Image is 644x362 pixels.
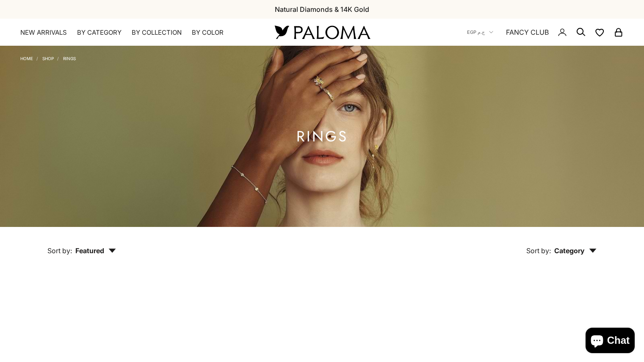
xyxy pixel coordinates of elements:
[28,227,135,263] button: Sort by: Featured
[132,28,182,37] summary: By Collection
[583,328,637,355] inbox-online-store-chat: Shopify online store chat
[467,19,624,46] nav: Secondary navigation
[507,227,616,263] button: Sort by: Category
[296,131,348,142] h1: Rings
[467,28,485,36] span: EGP ج.م
[63,56,76,61] a: Rings
[42,56,54,61] a: Shop
[192,28,224,37] summary: By Color
[506,27,549,38] a: FANCY CLUB
[554,246,597,255] span: Category
[20,28,67,37] a: NEW ARRIVALS
[20,28,254,37] nav: Primary navigation
[75,246,116,255] span: Featured
[47,246,72,255] span: Sort by:
[20,54,76,61] nav: Breadcrumb
[467,28,493,36] button: EGP ج.م
[20,56,33,61] a: Home
[526,246,551,255] span: Sort by:
[275,4,369,15] p: Natural Diamonds & 14K Gold
[77,28,122,37] summary: By Category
